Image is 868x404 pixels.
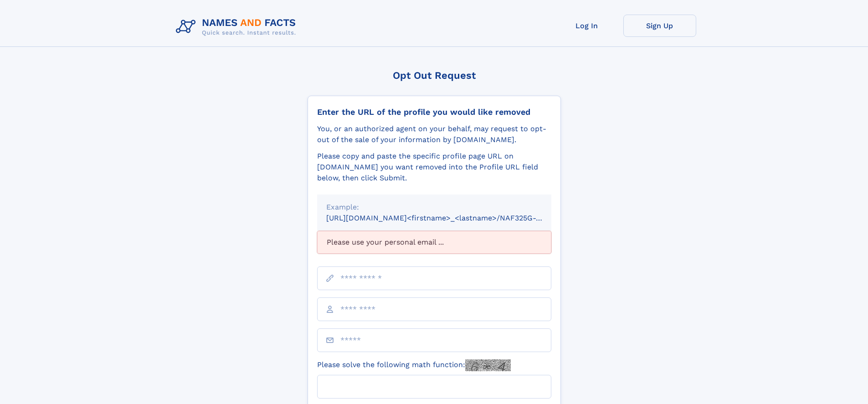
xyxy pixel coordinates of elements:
small: [URL][DOMAIN_NAME]<firstname>_<lastname>/NAF325G-xxxxxxxx [326,214,569,222]
a: Sign Up [623,15,696,37]
img: Logo Names and Facts [172,15,303,39]
div: Opt Out Request [308,70,561,81]
a: Log In [550,15,623,37]
div: Please use your personal email ... [317,231,551,254]
div: Please copy and paste the specific profile page URL on [DOMAIN_NAME] you want removed into the Pr... [317,151,551,184]
div: Enter the URL of the profile you would like removed [317,107,551,117]
div: You, or an authorized agent on your behalf, may request to opt-out of the sale of your informatio... [317,123,551,145]
div: Example: [326,202,542,213]
label: Please solve the following math function: [317,359,511,371]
